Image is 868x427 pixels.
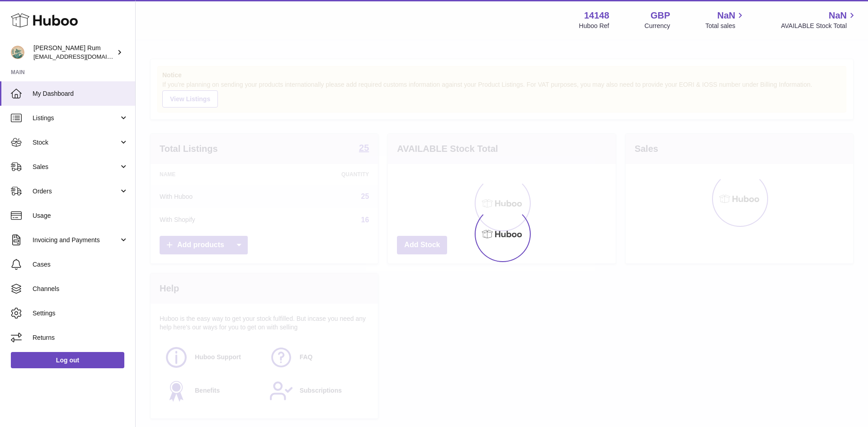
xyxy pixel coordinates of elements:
span: Cases [33,260,128,269]
div: Huboo Ref [579,22,609,30]
a: Log out [11,352,124,368]
span: Returns [33,333,128,342]
div: [PERSON_NAME] Rum [33,44,115,61]
span: Settings [33,309,128,318]
span: Sales [33,163,119,171]
span: Stock [33,138,119,147]
span: NaN [829,9,847,22]
span: Listings [33,114,119,122]
a: NaN Total sales [705,9,745,30]
span: Invoicing and Payments [33,236,119,244]
img: mail@bartirum.wales [11,46,24,59]
strong: GBP [651,9,670,22]
span: Total sales [705,22,745,30]
span: [EMAIL_ADDRESS][DOMAIN_NAME] [33,53,133,60]
span: Channels [33,285,128,293]
span: My Dashboard [33,89,128,98]
div: Currency [645,22,670,30]
span: Usage [33,211,128,220]
span: AVAILABLE Stock Total [781,22,857,30]
span: Orders [33,187,119,196]
span: NaN [717,9,735,22]
a: NaN AVAILABLE Stock Total [781,9,857,30]
strong: 14148 [584,9,609,22]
